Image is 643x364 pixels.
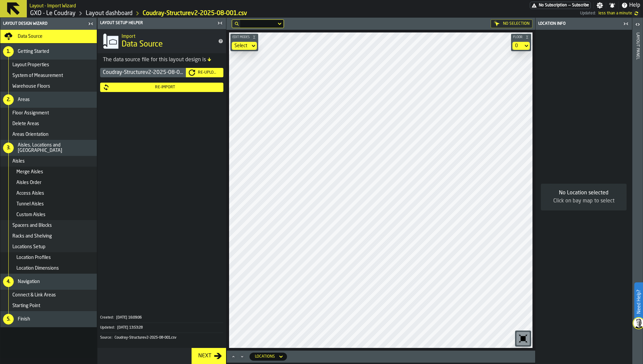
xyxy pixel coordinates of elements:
span: Custom Aisles [16,212,46,217]
h2: Sub Title [29,2,76,9]
span: Location Profiles [16,255,51,260]
button: Updated:[DATE] 13:53:28 [100,323,223,333]
span: 11/08/2025, 14:35:46 [598,11,632,16]
div: DropdownMenuValue-locations [255,354,275,359]
label: button-toggle-Notifications [606,2,618,9]
a: link-to-/wh/i/efd9e906-5eb9-41af-aac9-d3e075764b8d/designer [86,10,133,17]
div: KeyValueItem-Created [100,313,223,323]
div: 1. [3,46,14,57]
div: DropdownMenuValue-none [234,43,247,49]
span: Layout Properties [12,62,49,68]
div: The data source file for this layout design is [103,56,221,64]
label: button-toggle-Help [619,1,643,9]
span: : [113,315,114,320]
header: Layout panel [632,18,643,364]
span: Edit Modes [231,35,251,39]
span: Navigation [18,279,40,284]
label: button-toggle-Settings [594,2,606,9]
div: button-toolbar-undefined [515,331,531,347]
span: Updated: [580,11,596,16]
button: button- [511,34,531,40]
span: Areas Orientation [12,132,49,137]
li: menu System of Measurement [0,70,97,81]
li: menu Locations Setup [0,242,97,252]
div: hide filter [235,22,239,26]
li: menu Location Profiles [0,252,97,263]
div: Source [100,336,114,340]
div: Layout panel [635,31,640,362]
span: Warehouse Floors [12,84,50,89]
span: Starting Point [12,303,40,308]
span: Data Source [122,39,163,50]
span: Aisles, Locations and [GEOGRAPHIC_DATA] [18,143,94,153]
span: Connect & Link Areas [12,292,56,298]
div: title-Data Source [97,29,226,53]
span: Delete Areas [12,121,39,126]
div: Re-Upload [195,70,221,75]
li: menu Racks and Shelving [0,231,97,242]
span: Spacers and Blocks [12,223,52,228]
div: Layout Design Wizard [2,21,86,26]
button: Created:[DATE] 16:09:06 [100,313,223,323]
span: Tunnel Aisles [16,201,44,207]
span: Subscribe [572,3,589,8]
label: button-toggle-undefined [632,9,640,17]
li: menu Getting Started [0,43,97,60]
div: Coudray-Structurev2-2025-08-001.csv [100,68,186,77]
li: menu Aisles Order [0,177,97,188]
button: button-Re-Upload [186,68,223,77]
a: link-to-/wh/i/efd9e906-5eb9-41af-aac9-d3e075764b8d/pricing/ [530,2,591,9]
button: Minimize [238,353,246,360]
button: button-Next [192,348,226,364]
li: menu Tunnel Aisles [0,199,97,209]
li: menu Delete Areas [0,118,97,129]
div: Menu Subscription [530,2,591,9]
span: Aisles [12,159,25,164]
div: DropdownMenuValue-locations [249,353,287,361]
span: Racks and Shelving [12,234,52,239]
div: Re-Import [110,85,221,90]
span: Merge Aisles [16,169,43,175]
span: Floor Assignment [12,110,49,116]
li: menu Aisles, Locations and Bays [0,140,97,156]
header: Location Info [535,18,632,30]
div: Layout Setup Helper [99,21,215,25]
li: menu Spacers and Blocks [0,220,97,231]
a: link-to-/wh/i/efd9e906-5eb9-41af-aac9-d3e075764b8d [30,10,76,17]
span: Finish [18,316,30,322]
label: button-toggle-Close me [215,19,225,27]
li: menu Finish [0,311,97,327]
svg: Reset zoom and position [518,333,528,344]
label: button-toggle-Open [633,19,642,31]
span: Floor [512,35,524,39]
span: System of Measurement [12,73,63,78]
a: link-to-/wh/i/efd9e906-5eb9-41af-aac9-d3e075764b8d/import/layout/9c3522fd-44ac-4aa2-8db5-b2fded98... [143,10,247,17]
span: [DATE] 13:53:28 [117,326,143,330]
span: Locations Setup [12,244,46,250]
span: : [112,336,112,340]
h2: Sub Title [122,32,213,39]
nav: Breadcrumb [29,9,305,17]
li: menu Warehouse Floors [0,81,97,92]
li: menu Connect & Link Areas [0,290,97,300]
span: Data Source [18,34,43,39]
div: Updated [100,326,117,330]
li: menu Navigation [0,274,97,290]
li: menu Location Dimensions [0,263,97,274]
li: menu Areas [0,92,97,108]
span: No Subscription [539,3,567,8]
li: menu Floor Assignment [0,108,97,118]
li: menu Layout Properties [0,60,97,70]
span: Coudray-Structurev2-2025-08-001.csv [115,336,176,340]
button: Maximize [229,353,237,360]
li: menu Areas Orientation [0,129,97,140]
div: 4. [3,276,14,287]
label: button-toggle-Close me [621,20,631,28]
label: Need Help? [635,283,642,321]
div: 3. [3,143,14,153]
li: menu Starting Point [0,300,97,311]
div: DropdownMenuValue-none [232,42,257,50]
button: Source:Coudray-Structurev2-2025-08-001.csv [100,333,223,343]
span: [DATE] 16:09:06 [116,315,142,320]
li: menu Custom Aisles [0,209,97,220]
